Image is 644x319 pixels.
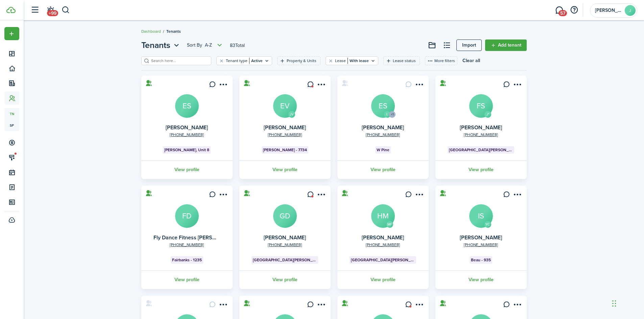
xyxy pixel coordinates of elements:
a: View profile [434,270,528,289]
a: View profile [336,270,430,289]
filter-tag-value: With lease [348,58,369,64]
button: Open menu [512,191,523,200]
a: [PERSON_NAME] [264,234,306,241]
avatar-text: JV [288,111,295,118]
a: sp [4,119,19,131]
button: Open menu [141,39,181,51]
button: Search [62,4,70,16]
a: GD [273,204,297,228]
a: [PERSON_NAME] [460,234,502,241]
span: [PERSON_NAME], Unit 8 [164,147,209,153]
filter-tag-value: Active [249,58,263,64]
filter-tag-label: Tenant type [226,58,247,64]
button: Open menu [414,191,425,200]
filter-tag: Open filter [277,56,320,65]
span: W Pine [377,147,389,153]
a: View profile [140,270,234,289]
span: [GEOGRAPHIC_DATA][PERSON_NAME], Unit 410 [351,257,415,263]
button: Open menu [187,41,224,49]
button: Open menu [218,301,229,310]
filter-tag-label: Lease [335,58,346,64]
iframe: Chat Widget [610,287,644,319]
a: [PHONE_NUMBER] [268,132,302,138]
img: TenantCloud [6,7,16,13]
a: EV [273,94,297,118]
a: FD [175,204,199,228]
a: Dashboard [141,28,161,34]
div: Drag [612,293,616,314]
filter-tag: Open filter [216,56,272,65]
avatar-text: YC [484,221,491,228]
input: Search here... [149,58,209,64]
a: View profile [238,160,332,179]
a: Import [456,39,482,51]
avatar-text: MF [386,221,393,228]
filter-tag: Open filter [326,56,378,65]
span: [GEOGRAPHIC_DATA][PERSON_NAME], Unit 515 [253,257,317,263]
a: tn [4,108,19,119]
a: View profile [140,160,234,179]
button: Open menu [4,27,19,40]
a: Fly Dance Fitness [PERSON_NAME] [153,234,240,241]
button: Open menu [512,81,523,90]
a: FS [469,94,493,118]
button: Open menu [316,301,327,310]
a: [PHONE_NUMBER] [464,242,498,248]
span: Fairbanks - 1235 [172,257,202,263]
button: Open resource center [568,4,580,16]
avatar-counter: +1 [389,111,396,118]
span: [PERSON_NAME] - 7734 [263,147,307,153]
a: ES [175,94,199,118]
a: [PHONE_NUMBER] [170,242,204,248]
a: [PHONE_NUMBER] [268,242,302,248]
filter-tag-label: Lease status [393,58,416,64]
filter-tag-label: Property & Units [287,58,316,64]
button: Clear filter [219,58,224,63]
span: Jeff [595,8,622,13]
button: Tenants [141,39,181,51]
a: View profile [336,160,430,179]
avatar-text: J [625,5,636,16]
button: Clear all [462,56,480,65]
a: View profile [238,270,332,289]
a: HM [371,204,395,228]
button: Open sidebar [28,4,41,17]
span: A-Z [205,42,212,49]
a: ES [371,94,395,118]
button: Open menu [218,81,229,90]
button: Clear filter [328,58,334,63]
button: Open menu [414,81,425,90]
a: [PHONE_NUMBER] [366,242,400,248]
header-page-total: 83 Total [230,42,245,49]
span: 57 [558,10,567,16]
a: IS [469,204,493,228]
button: Open menu [218,191,229,200]
avatar-text: J" [484,111,491,118]
a: [PHONE_NUMBER] [170,132,204,138]
button: Open menu [316,81,327,90]
span: +99 [47,10,58,16]
span: Tenants [141,39,170,51]
button: Sort byA-Z [187,41,224,49]
a: [PERSON_NAME] [362,234,404,241]
a: [PERSON_NAME] [460,124,502,131]
a: Messaging [553,2,566,19]
avatar-text: L [384,111,391,118]
button: Open menu [414,301,425,310]
a: [PHONE_NUMBER] [366,132,400,138]
button: Open menu [512,301,523,310]
filter-tag: Open filter [383,56,420,65]
a: [PHONE_NUMBER] [464,132,498,138]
